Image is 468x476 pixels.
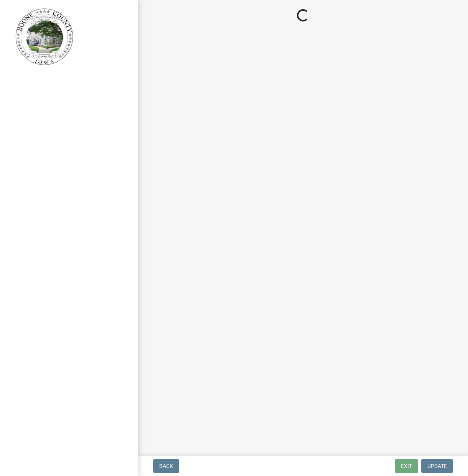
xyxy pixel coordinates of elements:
button: Back [153,459,179,473]
img: Boone County, Iowa [15,8,74,66]
button: Update [421,459,453,473]
span: Update [427,463,447,469]
button: Exit [395,459,418,473]
span: Back [159,463,173,469]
